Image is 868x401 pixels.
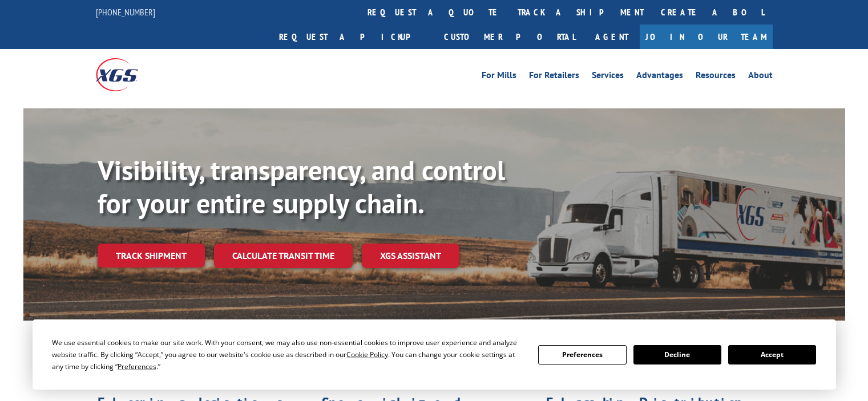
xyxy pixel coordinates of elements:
[98,152,505,221] b: Visibility, transparency, and control for your entire supply chain.
[98,244,205,268] a: Track shipment
[52,337,524,372] div: We use essential cookies to make our site work. With your consent, we may also use non-essential ...
[118,362,156,371] span: Preferences
[96,6,155,18] a: [PHONE_NUMBER]
[728,345,816,364] button: Accept
[538,345,626,364] button: Preferences
[33,319,836,390] div: Cookie Consent Prompt
[592,71,624,83] a: Services
[640,25,773,49] a: Join Our Team
[271,25,435,49] a: Request a pickup
[633,345,721,364] button: Decline
[748,71,773,83] a: About
[362,244,459,268] a: XGS ASSISTANT
[636,71,683,83] a: Advantages
[584,25,640,49] a: Agent
[696,71,736,83] a: Resources
[435,25,584,49] a: Customer Portal
[529,71,579,83] a: For Retailers
[214,244,353,268] a: Calculate transit time
[482,71,516,83] a: For Mills
[346,350,388,359] span: Cookie Policy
